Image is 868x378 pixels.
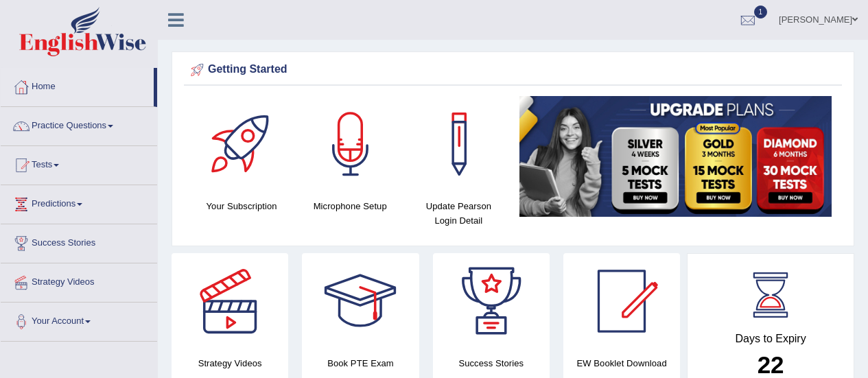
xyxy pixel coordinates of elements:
div: Getting Started [187,60,838,80]
h4: EW Booklet Download [563,356,680,370]
h4: Microphone Setup [303,199,397,213]
a: Strategy Videos [1,263,157,298]
a: Practice Questions [1,107,157,141]
a: Predictions [1,185,157,220]
h4: Update Pearson Login Detail [411,199,506,228]
img: small5.jpg [519,96,832,217]
span: 1 [754,5,768,19]
h4: Your Subscription [194,199,289,213]
h4: Success Stories [433,356,550,370]
h4: Strategy Videos [172,356,288,370]
b: 22 [758,351,784,378]
h4: Book PTE Exam [302,356,419,370]
a: Tests [1,146,157,180]
a: Home [1,68,154,102]
a: Your Account [1,303,157,337]
a: Success Stories [1,224,157,259]
h4: Days to Expiry [703,333,838,345]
